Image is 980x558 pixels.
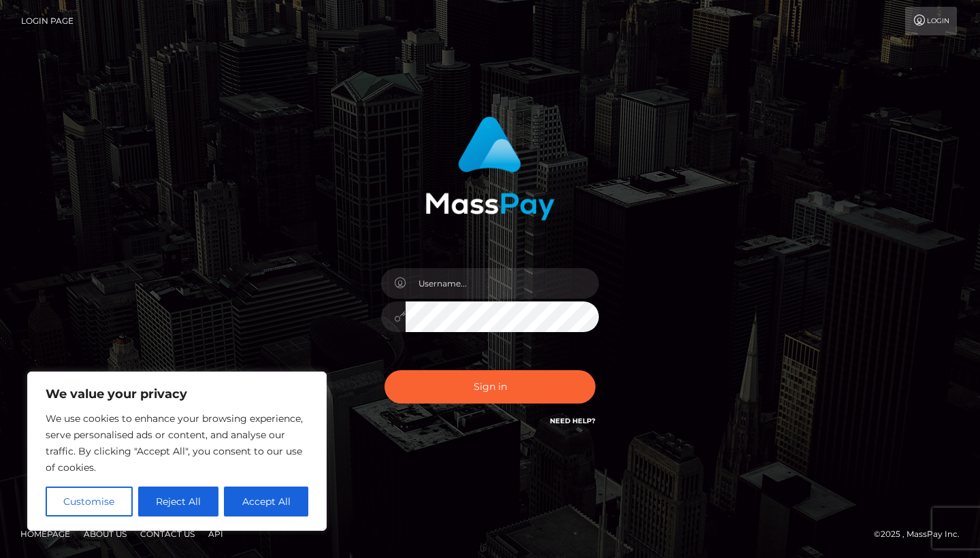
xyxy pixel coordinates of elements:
[550,416,595,425] a: Need Help?
[27,372,327,531] div: We value your privacy
[406,268,599,299] input: Username...
[46,487,133,516] button: Customise
[425,116,555,220] img: MassPay Login
[203,523,229,544] a: API
[224,487,308,516] button: Accept All
[138,487,219,516] button: Reject All
[78,523,132,544] a: About Us
[905,7,957,35] a: Login
[46,410,308,476] p: We use cookies to enhance your browsing experience, serve personalised ads or content, and analys...
[385,370,595,404] button: Sign in
[15,523,76,544] a: Homepage
[21,7,73,35] a: Login Page
[46,386,308,402] p: We value your privacy
[874,527,970,542] div: © 2025 , MassPay Inc.
[135,523,200,544] a: Contact Us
